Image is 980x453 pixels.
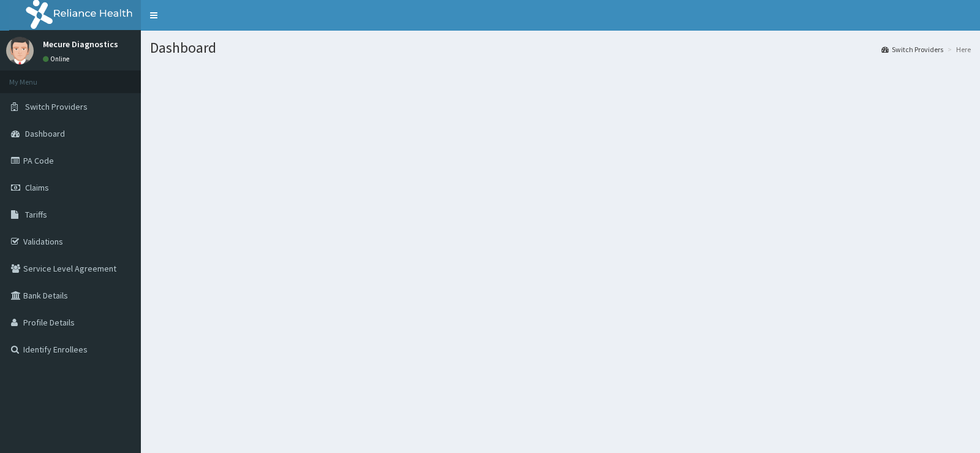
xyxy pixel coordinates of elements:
[25,128,65,139] span: Dashboard
[150,40,971,56] h1: Dashboard
[944,44,971,55] li: Here
[43,55,72,63] a: Online
[43,40,118,48] p: Mecure Diagnostics
[25,182,49,193] span: Claims
[881,44,943,55] a: Switch Providers
[25,101,88,112] span: Switch Providers
[25,209,47,220] span: Tariffs
[6,37,34,64] img: User Image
